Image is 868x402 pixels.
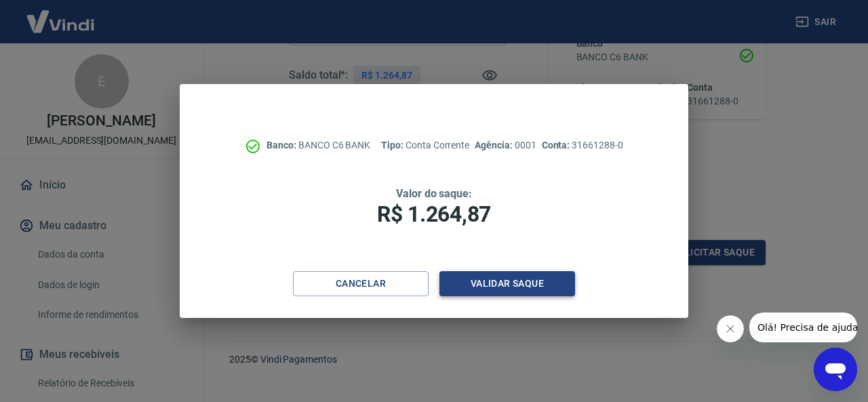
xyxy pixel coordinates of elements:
[439,271,575,296] button: Validar saque
[293,271,429,296] button: Cancelar
[267,138,370,153] p: BANCO C6 BANK
[814,348,857,391] iframe: Botão para abrir a janela de mensagens
[396,187,472,200] span: Valor do saque:
[749,313,857,342] iframe: Mensagem da empresa
[381,138,469,153] p: Conta Corrente
[475,140,515,150] span: Agência:
[475,138,536,153] p: 0001
[542,138,623,153] p: 31661288-0
[717,315,744,342] iframe: Fechar mensagem
[267,140,298,150] span: Banco:
[381,140,406,150] span: Tipo:
[8,9,114,20] span: Olá! Precisa de ajuda?
[377,201,491,227] span: R$ 1.264,87
[542,140,572,150] span: Conta:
